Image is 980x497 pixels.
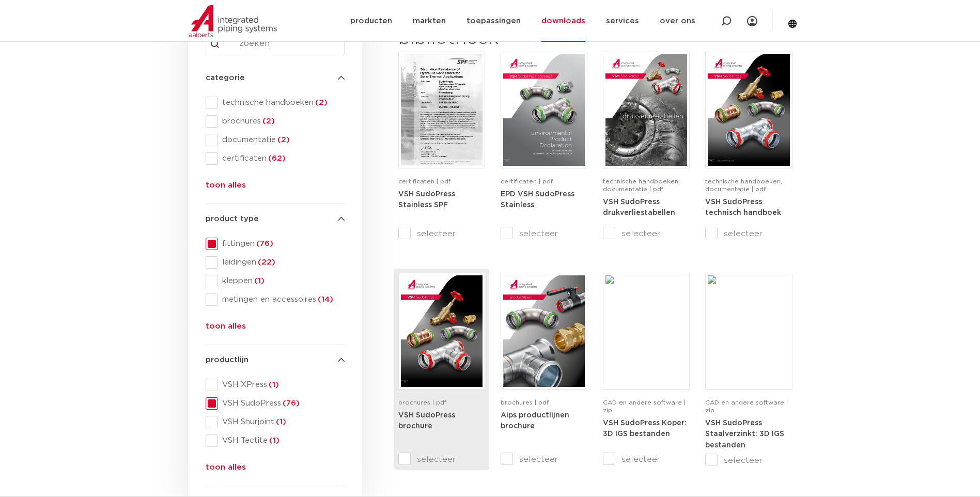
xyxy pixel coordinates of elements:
img: EPD-VSH-SudoPress-Stainless-1-pdf.jpg [503,54,585,166]
button: toon alles [206,461,246,478]
img: VSH-SudoPress_A4PLT_5007706_2024-2.0_NL-pdf.jpg [605,54,687,166]
div: VSH SudoPress(76) [206,397,345,410]
span: kleppen [218,276,345,286]
span: (1) [274,418,286,426]
div: fittingen(76) [206,238,345,250]
span: technische handboeken, documentatie | pdf [705,178,782,192]
img: VSH-SudoPress_A4Brochure-5007222-2021_1.0_NL-1-pdf.jpg [401,275,483,387]
a: VSH SudoPress brochure [398,411,455,430]
img: Aips-Product-lines_A4SuperHero-5010346-2024_1.1_NL-pdf.jpg [503,275,585,387]
div: leidingen(22) [206,256,345,269]
label: selecteer [705,454,792,467]
div: VSH Shurjoint(1) [206,416,345,428]
span: (2) [276,136,290,144]
span: certificaten | pdf [501,178,553,184]
span: technische handboeken [218,98,345,108]
button: toon alles [206,179,246,196]
span: brochures | pdf [501,399,549,406]
span: (1) [268,437,279,444]
label: selecteer [398,453,485,465]
span: metingen en accessoires [218,294,345,305]
span: leidingen [218,257,345,268]
span: (22) [256,258,275,266]
button: toon alles [206,320,246,337]
span: fittingen [218,239,345,249]
span: (62) [267,154,286,162]
h4: product type [206,213,345,225]
label: selecteer [398,227,485,240]
label: selecteer [603,227,690,240]
a: VSH SudoPress technisch handboek [705,198,781,217]
strong: VSH SudoPress technisch handboek [705,198,781,217]
span: (2) [261,117,275,125]
strong: VSH SudoPress drukverliestabellen [603,198,675,217]
span: VSH Shurjoint [218,417,345,427]
span: (14) [316,296,333,303]
a: Aips productlijnen brochure [501,411,569,430]
img: Download-Placeholder-1.png [708,275,789,387]
div: kleppen(1) [206,275,345,287]
div: documentatie(2) [206,134,345,146]
div: metingen en accessoires(14) [206,293,345,306]
span: (2) [314,99,328,106]
span: VSH Tectite [218,436,345,446]
span: VSH SudoPress [218,398,345,409]
label: selecteer [705,227,792,240]
div: VSH Tectite(1) [206,434,345,447]
label: selecteer [501,227,587,240]
span: brochures [218,116,345,127]
a: EPD VSH SudoPress Stainless [501,190,574,209]
a: VSH SudoPress drukverliestabellen [603,198,675,217]
span: certificaten | pdf [398,178,450,184]
span: certificaten [218,153,345,164]
div: certificaten(62) [206,152,345,165]
span: (76) [281,399,300,407]
img: VSH_SudoPress_Stainless-SPF-1-pdf.jpg [401,54,483,166]
strong: Aips productlijnen brochure [501,412,569,430]
label: selecteer [603,453,690,465]
span: (1) [253,277,265,285]
div: brochures(2) [206,115,345,128]
span: technische handboeken, documentatie | pdf [603,178,680,192]
a: VSH SudoPress Staalverzinkt: 3D IGS bestanden [705,419,784,449]
label: selecteer [501,453,587,465]
span: (76) [255,240,273,247]
strong: EPD VSH SudoPress Stainless [501,191,574,209]
div: VSH XPress(1) [206,379,345,391]
a: VSH SudoPress Koper: 3D IGS bestanden [603,419,687,438]
span: CAD en andere software | zip [705,399,788,413]
img: Download-Placeholder-1.png [605,275,687,387]
div: technische handboeken(2) [206,97,345,109]
span: CAD en andere software | zip [603,399,686,413]
h4: categorie [206,72,345,84]
span: brochures | pdf [398,399,446,406]
strong: VSH SudoPress Stainless SPF [398,191,455,209]
a: VSH SudoPress Stainless SPF [398,190,455,209]
span: (1) [267,381,279,389]
strong: VSH SudoPress brochure [398,412,455,430]
h4: productlijn [206,354,345,366]
span: documentatie [218,135,345,145]
img: VSH-SudoPress_A4TM_5001604-2023-3.0_NL-pdf.jpg [708,54,789,166]
span: VSH XPress [218,380,345,390]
